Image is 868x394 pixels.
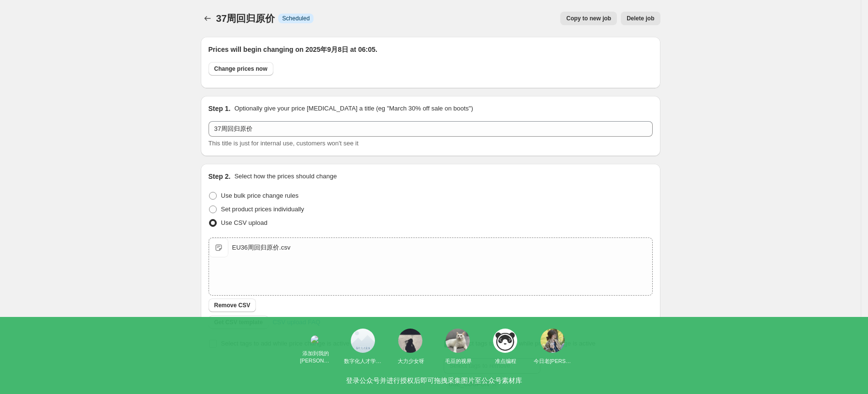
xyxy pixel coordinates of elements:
[201,12,214,25] button: Price change jobs
[209,299,256,312] button: Remove CSV
[209,140,359,147] span: This title is just for internal use, customers won't see it
[221,219,268,226] span: Use CSV upload
[221,192,299,199] span: Use bulk price change rules
[282,15,310,22] span: Scheduled
[209,121,653,137] input: 30% off holiday sale
[232,243,291,252] div: EU36周回归原价.csv
[627,15,654,22] span: Delete job
[234,172,337,181] p: Select how the prices should change
[209,45,653,54] h2: Prices will begin changing on 2025年9月8日 at 06:05.
[234,104,473,113] p: Optionally give your price [MEDICAL_DATA] a title (eg "March 30% off sale on boots")
[209,104,231,113] h2: Step 1.
[621,12,660,25] button: Delete job
[214,301,251,309] span: Remove CSV
[209,62,273,76] button: Change prices now
[267,315,326,330] a: CSV upload FAQ
[214,65,268,73] span: Change prices now
[209,172,231,181] h2: Step 2.
[209,315,269,329] button: Get CSV template
[566,15,611,22] span: Copy to new job
[216,13,275,24] span: 37周回归原价
[221,205,304,213] span: Set product prices individually
[560,12,617,25] button: Copy to new job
